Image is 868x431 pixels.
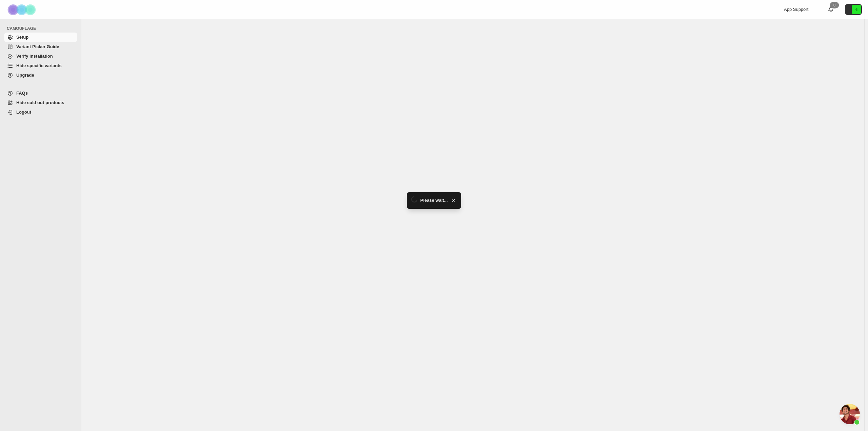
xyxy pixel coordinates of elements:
a: 0 [827,6,834,13]
span: FAQs [16,91,28,96]
a: Setup [4,33,77,42]
img: Camouflage [5,0,39,19]
a: Logout [4,107,77,117]
span: Setup [16,35,28,40]
button: Avatar with initials 6 [845,4,862,15]
span: Logout [16,110,31,115]
a: Upgrade [4,71,77,80]
div: Open chat [840,404,860,424]
a: Hide sold out products [4,98,77,107]
text: 6 [855,7,857,12]
span: Verify Installation [16,54,53,59]
span: Avatar with initials 6 [852,5,861,14]
span: Please wait... [420,197,448,204]
div: 0 [830,2,839,8]
span: App Support [784,7,808,12]
a: Verify Installation [4,52,77,61]
a: Variant Picker Guide [4,42,77,52]
a: FAQs [4,89,77,98]
span: CAMOUFLAGE [7,26,78,31]
span: Variant Picker Guide [16,44,59,49]
span: Hide specific variants [16,63,62,68]
span: Upgrade [16,73,34,78]
a: Hide specific variants [4,61,77,71]
span: Hide sold out products [16,100,64,105]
